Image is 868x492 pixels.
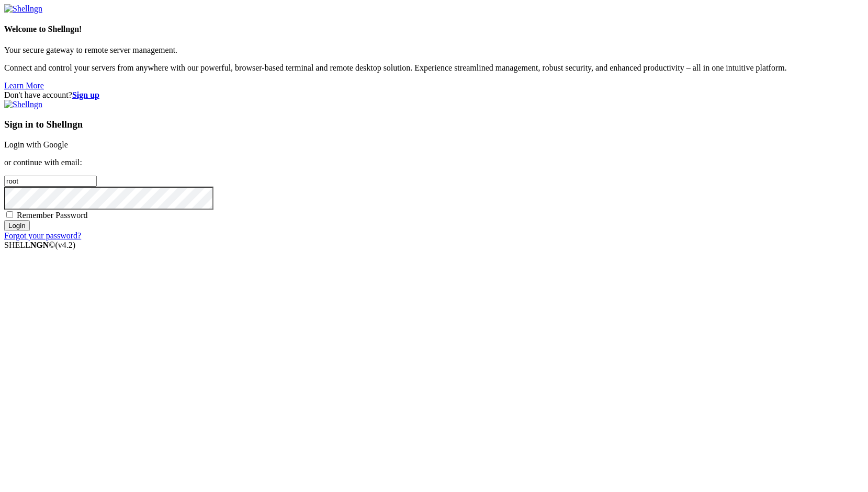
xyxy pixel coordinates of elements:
[4,241,75,249] span: SHELL ©
[72,90,99,99] a: Sign up
[4,231,81,240] a: Forgot your password?
[4,119,864,130] h3: Sign in to Shellngn
[4,176,97,187] input: Email address
[4,90,864,100] div: Don't have account?
[4,158,864,167] p: or continue with email:
[4,100,42,109] img: Shellngn
[4,4,42,14] img: Shellngn
[55,241,76,249] span: 4.2.0
[17,211,88,220] span: Remember Password
[4,220,30,231] input: Login
[4,81,44,90] a: Learn More
[4,45,864,55] p: Your secure gateway to remote server management.
[4,140,68,149] a: Login with Google
[4,25,864,34] h4: Welcome to Shellngn!
[6,211,13,218] input: Remember Password
[30,241,49,249] b: NGN
[4,63,864,73] p: Connect and control your servers from anywhere with our powerful, browser-based terminal and remo...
